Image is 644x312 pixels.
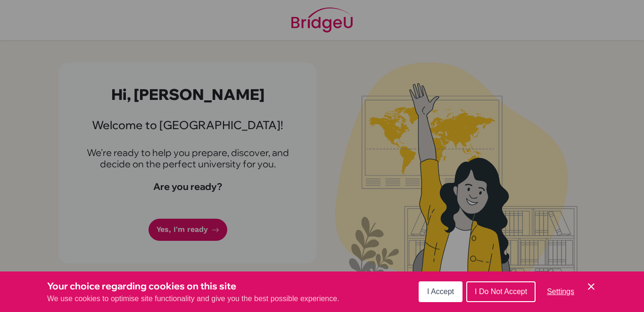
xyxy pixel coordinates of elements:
h3: Your choice regarding cookies on this site [47,279,339,293]
button: Save and close [586,281,597,292]
span: I Accept [427,287,454,296]
button: I Do Not Accept [466,281,536,302]
button: Settings [539,282,582,301]
p: We use cookies to optimise site functionality and give you the best possible experience. [47,293,339,304]
span: Settings [547,287,574,296]
button: I Accept [419,281,462,302]
span: I Do Not Accept [475,287,527,296]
